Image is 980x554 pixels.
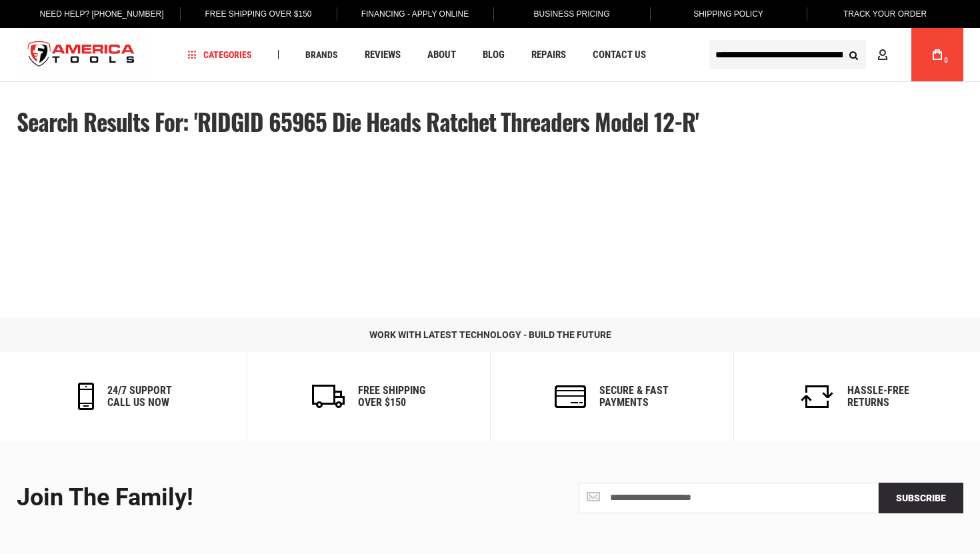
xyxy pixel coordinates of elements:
[17,30,146,80] a: store logo
[599,385,669,408] h6: secure & fast payments
[421,46,462,64] a: About
[358,385,425,408] h6: Free Shipping Over $150
[107,385,172,408] h6: 24/7 support call us now
[17,104,699,139] span: Search results for: 'RIDGID 65965 Die Heads Ratchet Threaders Model 12-R'
[182,46,258,64] a: Categories
[188,50,252,59] span: Categories
[925,28,950,81] a: 0
[483,50,505,60] span: Blog
[587,46,652,64] a: Contact Us
[593,50,646,60] span: Contact Us
[847,385,909,408] h6: Hassle-Free Returns
[17,485,480,511] div: Join the Family!
[365,50,401,60] span: Reviews
[359,46,407,64] a: Reviews
[525,46,572,64] a: Repairs
[879,483,963,513] button: Subscribe
[896,493,946,503] span: Subscribe
[477,46,511,64] a: Blog
[693,9,763,19] span: Shipping Policy
[17,30,146,80] img: America Tools
[305,50,338,59] span: Brands
[841,42,866,67] button: Search
[299,46,344,64] a: Brands
[531,50,566,60] span: Repairs
[944,57,948,64] span: 0
[427,50,456,60] span: About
